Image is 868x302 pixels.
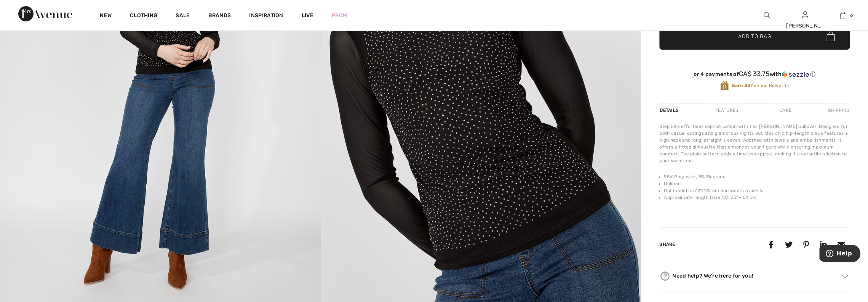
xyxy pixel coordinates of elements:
[738,32,771,40] span: Add to Bag
[664,173,850,180] li: 95% Polyester, 5% Elastane
[764,11,770,20] img: search the website
[659,103,681,117] div: Details
[782,71,809,78] img: Sezzle
[826,103,850,117] div: Shipping
[332,11,347,19] a: Prom
[659,70,850,81] div: or 4 payments ofCA$ 33.75withSezzle Click to learn more about Sezzle
[659,270,850,282] div: Need help? We're here for you!
[840,11,846,20] img: My Bag
[773,103,798,117] div: Care
[664,187,850,194] li: Our model is 5'9"/175 cm and wears a size 6.
[664,194,850,201] li: Approximate length (size 12): 25" - 64 cm
[130,12,157,20] a: Clothing
[709,103,745,117] div: Features
[732,83,750,88] strong: Earn 30
[659,23,850,50] button: Add to Bag
[100,12,112,20] a: New
[802,11,808,19] a: Sign In
[664,180,850,187] li: Unlined
[802,11,808,20] img: My Info
[850,12,853,19] span: 6
[732,82,788,89] span: Avenue Rewards
[249,12,283,20] span: Inspiration
[176,12,190,20] a: Sale
[824,11,862,20] a: 6
[302,11,313,19] a: Live
[819,245,860,264] iframe: Opens a widget where you can find more information
[659,123,850,164] div: Step into effortless sophistication with this [PERSON_NAME] pullover. Designed for both casual ou...
[786,22,823,30] div: [PERSON_NAME]
[739,70,770,78] span: CA$ 33.75
[842,274,849,278] img: Arrow2.svg
[659,242,675,247] span: Share
[18,6,72,21] img: 1ère Avenue
[659,70,850,78] div: or 4 payments of with
[208,12,231,20] a: Brands
[826,31,835,41] img: Bag.svg
[720,81,729,91] img: Avenue Rewards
